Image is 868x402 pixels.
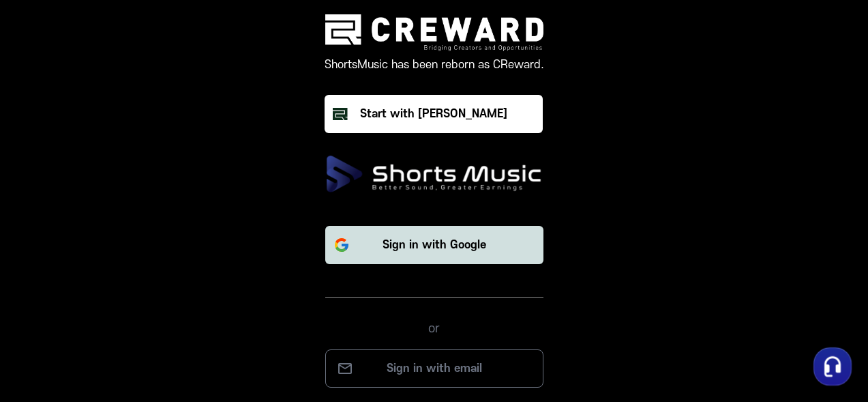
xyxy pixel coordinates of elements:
a: Home [4,289,90,323]
p: Sign in with Google [383,237,486,253]
button: Sign in with email [325,349,543,388]
p: Sign in with email [340,360,529,377]
p: ShortsMusic has been reborn as CReward. [325,57,544,73]
img: creward logo [325,14,543,51]
button: Start with [PERSON_NAME] [325,95,543,133]
div: Start with [PERSON_NAME] [360,106,507,122]
img: ShortsMusic [325,155,543,193]
button: Sign in with Google [325,226,543,264]
a: Start with [PERSON_NAME] [325,95,544,133]
a: Settings [176,289,262,323]
a: Messages [90,289,176,323]
span: Messages [113,310,153,321]
span: Home [35,309,59,320]
span: Settings [202,309,235,320]
div: or [325,297,543,339]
